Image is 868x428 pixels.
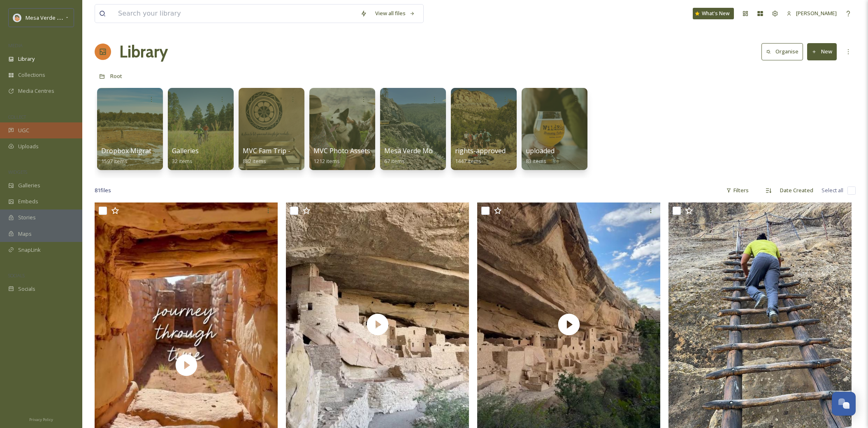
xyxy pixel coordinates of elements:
a: Privacy Policy [29,414,53,424]
span: Mesa Verde Moments (QR Code Uploads) [384,146,511,155]
a: View all files [371,5,419,21]
span: MVC Fam Trip - [DATE] [243,146,314,155]
a: Mesa Verde Moments (QR Code Uploads)67 items [384,147,511,165]
span: 1212 items [313,157,340,165]
span: Dropbox Migration [101,146,161,155]
span: Uploads [18,143,39,150]
span: Media Centres [18,87,54,95]
span: Mesa Verde Country [26,14,76,21]
span: 67 items [384,157,405,165]
a: MVC Photo Assets1212 items [313,147,370,165]
span: Stories [18,214,36,221]
span: rights-approved [455,146,506,155]
a: Galleries32 items [172,147,199,165]
span: WIDGETS [8,169,27,175]
button: Organise [761,43,803,60]
span: 81 file s [95,186,111,194]
span: uploaded [526,146,555,155]
span: 1597 items [101,157,128,165]
a: rights-approved1447 items [455,147,506,165]
a: [PERSON_NAME] [782,5,841,21]
span: Galleries [172,146,199,155]
button: Open Chat [832,392,856,416]
div: Date Created [776,182,817,198]
span: SOCIALS [8,272,25,278]
span: 83 items [526,157,546,165]
span: MVC Photo Assets [313,146,370,155]
input: Search your library [114,5,356,23]
span: Socials [18,285,35,293]
span: Select all [822,186,843,194]
span: Maps [18,230,32,238]
a: Library [119,39,168,64]
img: MVC%20SnapSea%20logo%20%281%29.png [13,14,21,22]
span: Embeds [18,198,38,205]
span: Library [18,55,35,63]
span: Galleries [18,182,40,189]
span: 32 items [172,157,193,165]
a: uploaded83 items [526,147,555,165]
span: MEDIA [8,42,23,48]
span: SnapLink [18,246,41,254]
span: 1447 items [455,157,481,165]
span: UGC [18,127,29,134]
span: 882 items [243,157,266,165]
a: Organise [761,43,807,60]
span: Root [110,72,122,80]
a: Dropbox Migration1597 items [101,147,161,165]
a: Root [110,71,122,81]
span: Collections [18,71,45,79]
button: New [807,43,837,60]
span: [PERSON_NAME] [796,9,837,17]
span: Privacy Policy [29,417,53,422]
div: Filters [722,182,753,198]
a: MVC Fam Trip - [DATE]882 items [243,147,314,165]
span: COLLECT [8,114,26,120]
a: What's New [693,8,734,19]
